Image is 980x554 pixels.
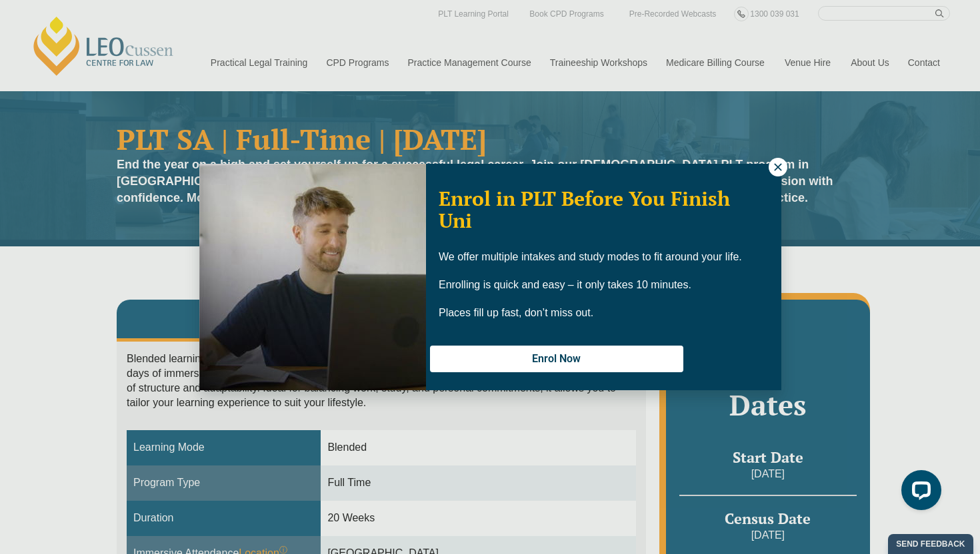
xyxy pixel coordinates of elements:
[199,164,426,390] img: Woman in yellow blouse holding folders looking to the right and smiling
[769,158,787,176] button: Close
[439,185,730,234] span: Enrol in PLT Before You Finish Uni
[439,251,742,262] span: We offer multiple intakes and study modes to fit around your life.
[439,307,593,318] span: Places fill up fast, don’t miss out.
[439,279,691,290] span: Enrolling is quick and easy – it only takes 10 minutes.
[891,465,947,521] iframe: LiveChat chat widget
[430,346,683,372] button: Enrol Now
